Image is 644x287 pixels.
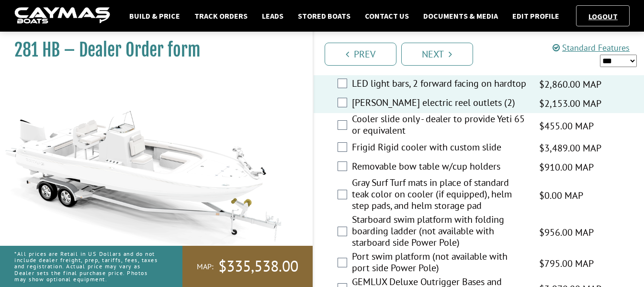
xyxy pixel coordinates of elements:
[352,141,527,155] label: Frigid Rigid cooler with custom slide
[182,246,313,287] a: MAP:$335,538.00
[553,42,630,53] a: Standard Features
[352,113,527,138] label: Cooler slide only - dealer to provide Yeti 65 or equivalent
[325,43,396,66] a: Prev
[352,78,527,92] label: LED light bars, 2 forward facing on hardtop
[539,188,583,203] span: $0.00 MAP
[293,10,355,22] a: Stored Boats
[360,10,414,22] a: Contact Us
[539,77,601,92] span: $2,860.00 MAP
[14,39,289,61] h1: 281 HB – Dealer Order form
[508,10,564,22] a: Edit Profile
[352,251,527,276] label: Port swim platform (not available with port side Power Pole)
[352,161,527,174] label: Removable bow table w/cup holders
[190,10,252,22] a: Track Orders
[539,141,601,155] span: $3,489.00 MAP
[14,246,161,287] p: *All prices are Retail in US Dollars and do not include dealer freight, prep, tariffs, fees, taxe...
[124,10,185,22] a: Build & Price
[218,256,298,276] span: $335,538.00
[257,10,288,22] a: Leads
[352,177,527,214] label: Gray Surf Turf mats in place of standard teak color on cooler (if equipped), helm step pads, and ...
[197,262,214,272] span: MAP:
[584,11,622,21] a: Logout
[539,256,594,271] span: $795.00 MAP
[352,214,527,251] label: Starboard swim platform with folding boarding ladder (not available with starboard side Power Pole)
[352,97,527,111] label: [PERSON_NAME] electric reel outlets (2)
[418,10,503,22] a: Documents & Media
[401,43,473,66] a: Next
[539,225,594,240] span: $956.00 MAP
[539,119,594,133] span: $455.00 MAP
[539,160,594,174] span: $910.00 MAP
[14,7,110,25] img: caymas-dealer-connect-2ed40d3bc7270c1d8d7ffb4b79bf05adc795679939227970def78ec6f6c03838.gif
[539,96,601,111] span: $2,153.00 MAP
